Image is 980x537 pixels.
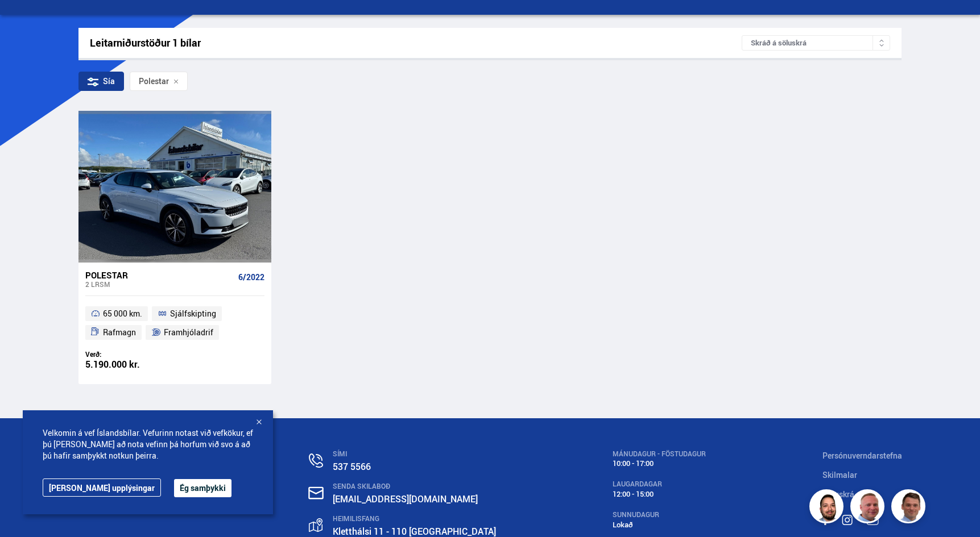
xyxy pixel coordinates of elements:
[333,482,496,490] div: SENDA SKILABOÐ
[613,480,706,488] div: LAUGARDAGAR
[822,489,854,499] a: Söluskrá
[333,515,496,523] div: HEIMILISFANG
[309,453,323,468] img: n0V2lOsqF3l1V2iz.svg
[78,263,271,384] a: Polestar 2 LRSM 6/2022 65 000 km. Sjálfskipting Rafmagn Framhjóladrif Verð: 5.190.000 kr.
[43,478,161,497] a: [PERSON_NAME] upplýsingar
[85,360,175,369] div: 5.190.000 kr.
[811,491,845,525] img: nhp88E3Fdnt1Opn2.png
[238,273,264,282] span: 6/2022
[103,307,142,320] span: 65 000 km.
[308,486,324,499] img: nHj8e-n-aHgjukTg.svg
[85,280,234,288] div: 2 LRSM
[85,270,234,280] div: Polestar
[613,490,706,498] div: 12:00 - 15:00
[333,460,371,473] a: 537 5566
[164,326,213,339] span: Framhjóladrif
[333,493,478,505] a: [EMAIL_ADDRESS][DOMAIN_NAME]
[333,450,496,458] div: SÍMI
[139,77,169,86] span: Polestar
[90,37,742,49] div: Leitarniðurstöður 1 bílar
[613,511,706,519] div: SUNNUDAGUR
[822,469,857,480] a: Skilmalar
[613,459,706,468] div: 10:00 - 17:00
[893,491,927,525] img: FbJEzSuNWCJXmdc-.webp
[85,350,175,359] div: Verð:
[852,491,886,525] img: siFngHWaQ9KaOqBr.png
[613,450,706,458] div: MÁNUDAGUR - FÖSTUDAGUR
[103,326,136,339] span: Rafmagn
[742,35,890,51] div: Skráð á söluskrá
[822,450,902,461] a: Persónuverndarstefna
[9,5,43,39] button: Opna LiveChat spjallviðmót
[43,427,253,461] span: Velkomin á vef Íslandsbílar. Vefurinn notast við vefkökur, ef þú [PERSON_NAME] að nota vefinn þá ...
[170,307,216,320] span: Sjálfskipting
[174,479,231,497] button: Ég samþykki
[78,72,124,91] div: Sía
[613,521,706,529] div: Lokað
[309,518,322,532] img: gp4YpyYFnEr45R34.svg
